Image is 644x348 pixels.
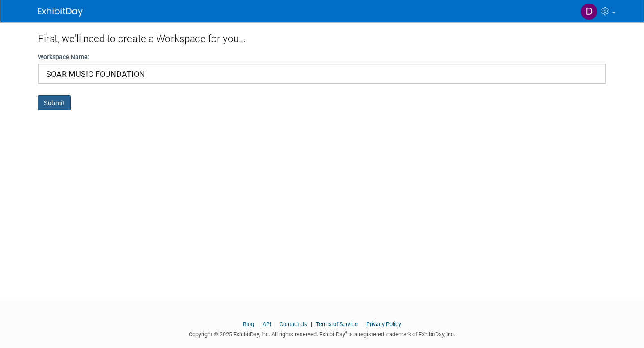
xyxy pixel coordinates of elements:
input: Name of your organization [38,64,606,84]
label: Workspace Name: [38,52,89,61]
a: Privacy Policy [366,321,401,327]
sup: ® [345,330,348,335]
a: Blog [243,321,254,327]
button: Submit [38,95,71,110]
img: Devonrick Jefferson [580,3,597,20]
div: First, we'll need to create a Workspace for you... [38,22,606,52]
a: Contact Us [280,321,307,327]
img: ExhibitDay [38,8,83,17]
a: API [263,321,271,327]
a: Terms of Service [316,321,358,327]
span: | [272,321,278,327]
span: | [255,321,261,327]
span: | [359,321,365,327]
span: | [309,321,314,327]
